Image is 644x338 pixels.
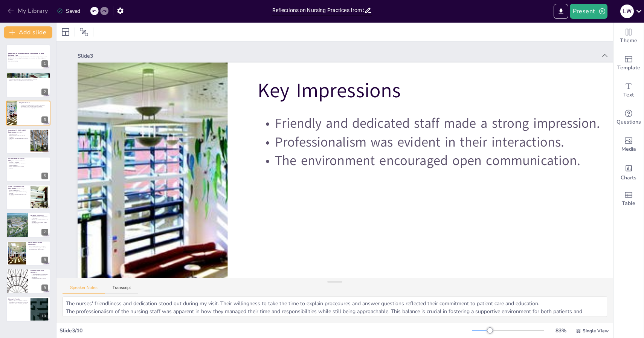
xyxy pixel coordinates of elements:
[8,191,28,194] p: Technology supports advanced nursing practices.
[613,104,644,131] div: Get real-time input from your audience
[31,216,48,219] p: Inspiration from advanced practices is invaluable.
[8,129,28,133] p: Innovative [PERSON_NAME] Environment
[620,37,637,45] span: Theme
[28,246,48,248] p: Concise bullet points enhance clarity.
[6,213,50,237] div: 7
[8,163,26,166] p: Holistic care reflects commitment to patient well-being.
[41,284,48,291] div: 9
[31,219,48,222] p: Efficient organization enhances team dynamics.
[31,275,48,278] p: Sections should be distinct and informative.
[6,101,50,125] div: 3
[8,132,28,135] p: Effective use of space enhances [MEDICAL_DATA].
[617,64,640,72] span: Template
[622,199,635,208] span: Table
[8,158,26,162] p: Patient-Centered Holistic Care
[79,28,89,37] span: Position
[613,50,644,77] div: Add ready made slides
[105,285,139,294] button: Transcript
[19,106,48,107] p: Professionalism was evident in their interactions.
[6,185,50,210] div: 6
[6,44,50,69] div: 1
[41,257,48,263] div: 8
[8,160,26,163] p: Integration of Eastern and Western practices is beneficial.
[264,110,641,249] p: Professionalism was evident in their interactions.
[613,131,644,158] div: Add images, graphics, shapes or video
[623,91,634,99] span: Text
[41,60,48,67] div: 1
[620,5,634,18] div: l w
[8,80,48,81] p: The tour inspired me to embrace innovative practices.
[8,194,28,197] p: A modern environment promotes high standards.
[60,327,472,334] div: Slide 3 / 10
[613,77,644,104] div: Add text boxes
[6,128,50,153] div: 4
[621,174,636,182] span: Charts
[4,26,52,38] button: Add slide
[31,274,48,275] p: A clear structure aids understanding.
[31,222,48,225] p: Technology and education benefit the community.
[613,185,644,213] div: Add a table
[28,247,48,249] p: Visual elements engage the audience.
[41,173,48,179] div: 5
[28,249,48,250] p: Uncluttered slides promote focus.
[60,26,72,38] div: Layout
[8,77,48,78] p: The experience highlighted the importance of learning from different environments.
[63,296,607,317] textarea: The nurses' friendliness and dedication stood out during my visit. Their willingness to take the ...
[570,4,607,19] button: Present
[6,269,50,294] div: 9
[554,4,568,19] button: Export to PowerPoint
[6,5,51,17] button: My Library
[6,157,50,182] div: 5
[57,8,80,15] div: Saved
[613,23,644,50] div: Change the overall theme
[617,118,641,126] span: Questions
[8,135,28,138] p: The "medication wall" is a valuable resource.
[6,72,50,97] div: 2
[41,200,48,207] div: 6
[8,52,44,57] strong: Reflections on Nursing Practices from Shunde Hospital Exchange Tour
[41,116,48,123] div: 3
[6,241,50,266] div: 8
[8,76,48,77] p: Reflections on the tour broadened my perspective on nursing.
[8,73,48,76] p: Opening Statement
[8,188,28,191] p: Comprehensive specialty coverage enhances patient care.
[6,297,50,321] div: 10
[8,78,48,80] p: I felt honored to represent my institution during this exchange.
[19,107,48,109] p: The environment encouraged open communication.
[31,278,48,280] p: Closing reinforces key messages.
[8,300,28,304] p: Thank you for your attention. I welcome any questions and look forward to further discussions abo...
[258,128,635,266] p: The environment encouraged open communication.
[8,166,26,168] p: Gentle methods enhance patient comfort.
[28,242,48,246] p: Recommendation for PowerPoint
[8,185,28,190] p: Scope, Technology, and Environment
[8,298,28,300] p: Closing & Thanks
[621,145,636,153] span: Media
[19,102,48,104] p: Key Impressions
[613,158,644,185] div: Add charts and graphs
[8,60,48,62] p: Generated with [URL]
[63,285,105,294] button: Speaker Notes
[41,229,48,236] div: 7
[19,104,48,106] p: Friendly and dedicated staff made a strong impression.
[41,89,48,95] div: 2
[620,4,634,19] button: l w
[272,5,364,16] input: Insert title
[552,327,570,334] div: 83 %
[31,269,48,274] p: Example PowerPoint Structure
[8,138,28,141] p: Technology improves efficiency in nursing tasks.
[41,145,48,151] div: 4
[31,214,48,217] p: Personal Takeaways
[8,56,48,60] p: This presentation shares insights and reflections from a recent nursing exchange tour at [GEOGRAP...
[583,328,609,334] span: Single View
[39,313,48,320] div: 10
